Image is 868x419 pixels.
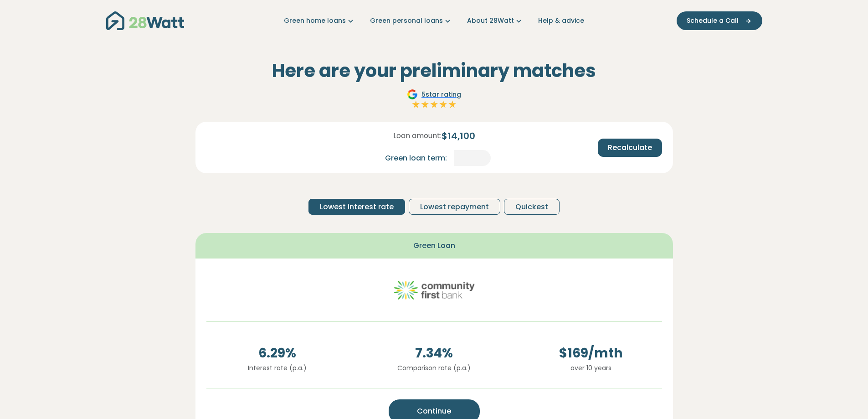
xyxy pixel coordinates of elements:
span: Loan amount: [393,130,442,141]
a: Help & advice [538,16,584,26]
button: Lowest interest rate [308,199,405,215]
img: community-first logo [393,269,475,310]
span: $ 169 /mth [520,344,662,363]
span: 6.29 % [206,344,349,363]
button: Schedule a Call [677,11,762,30]
button: Lowest repayment [409,199,500,215]
p: over 10 years [520,363,662,373]
span: 5 star rating [421,90,461,99]
img: Full star [448,100,457,109]
h2: Here are your preliminary matches [195,60,673,82]
span: Schedule a Call [687,16,739,26]
nav: Main navigation [106,9,762,32]
a: Green personal loans [370,16,452,26]
button: Recalculate [598,139,662,157]
img: Full star [411,100,421,109]
span: Lowest interest rate [320,202,394,212]
span: Green Loan [413,240,455,251]
div: Green loan term: [378,150,454,166]
img: Full star [430,100,439,109]
span: 7.34 % [363,344,505,363]
a: Google5star ratingFull starFull starFull starFull starFull star [406,89,462,111]
button: Quickest [504,199,560,215]
img: Full star [439,100,448,109]
p: Interest rate (p.a.) [206,363,349,373]
span: $ 14,100 [442,129,475,143]
p: Comparison rate (p.a.) [363,363,505,373]
span: Quickest [515,202,548,212]
a: About 28Watt [467,16,524,26]
img: Google [407,89,418,100]
img: 28Watt [106,11,184,30]
a: Green home loans [284,16,355,26]
img: Full star [421,100,430,109]
span: Recalculate [608,142,652,153]
span: Lowest repayment [420,202,489,212]
span: Continue [417,406,451,417]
